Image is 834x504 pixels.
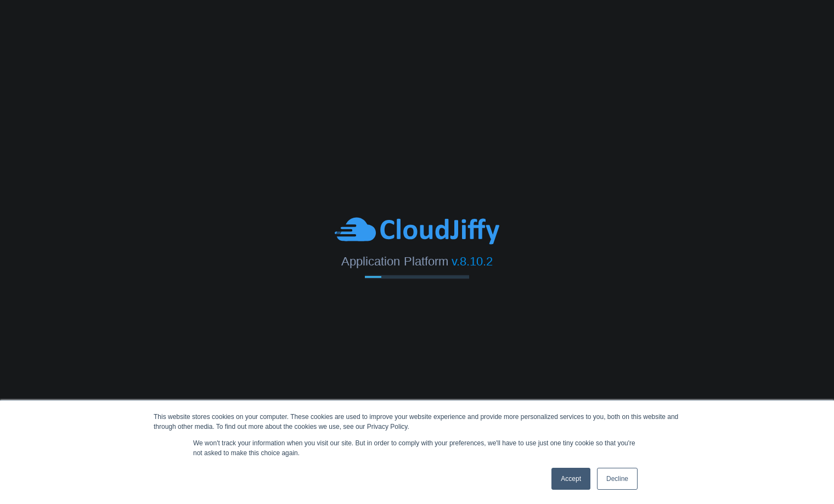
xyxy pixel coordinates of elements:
a: Accept [551,468,590,490]
span: v.8.10.2 [452,254,493,268]
div: This website stores cookies on your computer. These cookies are used to improve your website expe... [154,412,680,432]
img: CloudJiffy-Blue.svg [335,216,499,246]
span: Application Platform [341,254,448,268]
a: Decline [597,468,638,490]
p: We won't track your information when you visit our site. But in order to comply with your prefere... [193,438,641,458]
